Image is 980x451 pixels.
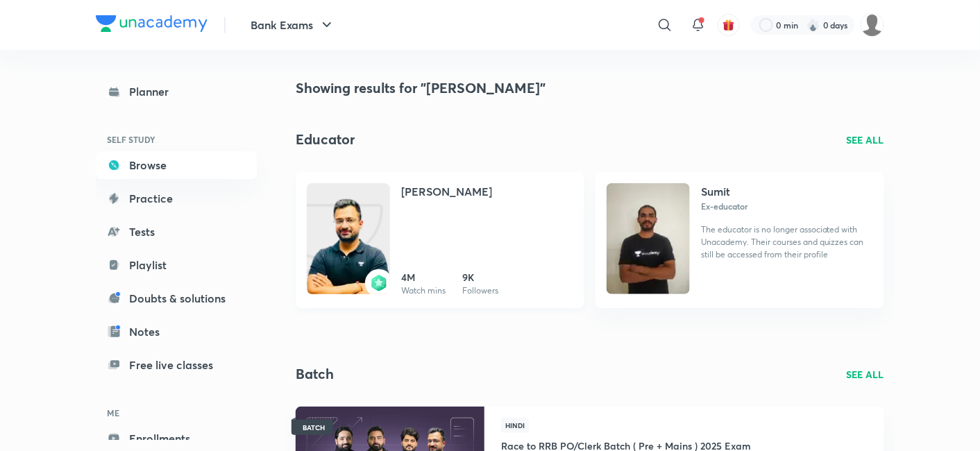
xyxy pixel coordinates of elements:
[96,401,257,425] h6: ME
[307,197,390,308] img: Unacademy
[462,284,498,297] p: Followers
[296,364,334,384] h2: Batch
[401,183,492,200] h4: [PERSON_NAME]
[96,284,257,312] a: Doubts & solutions
[701,223,873,261] p: The educator is no longer associated with Unacademy. Their courses and quizzes can still be acces...
[96,251,257,279] a: Playlist
[96,151,257,179] a: Browse
[371,275,387,291] img: badge
[296,172,584,308] a: Unacademybadge[PERSON_NAME]4MWatch mins9KFollowers
[607,183,690,294] img: Unacademy
[296,78,884,99] h4: Showing results for "[PERSON_NAME]"
[718,14,740,36] button: avatar
[501,418,529,433] span: Hindi
[96,128,257,151] h6: SELF STUDY
[96,15,208,32] img: Company Logo
[595,172,884,308] a: UnacademySumitEx-educatorThe educator is no longer associated with Unacademy. Their courses and q...
[96,351,257,379] a: Free live classes
[723,19,735,31] img: avatar
[847,367,884,382] a: SEE ALL
[303,424,325,431] span: BATCH
[401,284,446,297] p: Watch mins
[96,185,257,212] a: Practice
[701,183,730,200] h4: Sumit
[462,270,498,284] h6: 9K
[861,13,884,37] img: Drishti Chauhan
[96,15,208,35] a: Company Logo
[96,78,257,105] a: Planner
[847,133,884,147] a: SEE ALL
[96,318,257,346] a: Notes
[806,18,820,32] img: streak
[701,200,873,212] h6: Ex-educator
[401,270,446,284] h6: 4M
[242,11,344,39] button: Bank Exams
[296,129,355,150] h2: Educator
[96,218,257,246] a: Tests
